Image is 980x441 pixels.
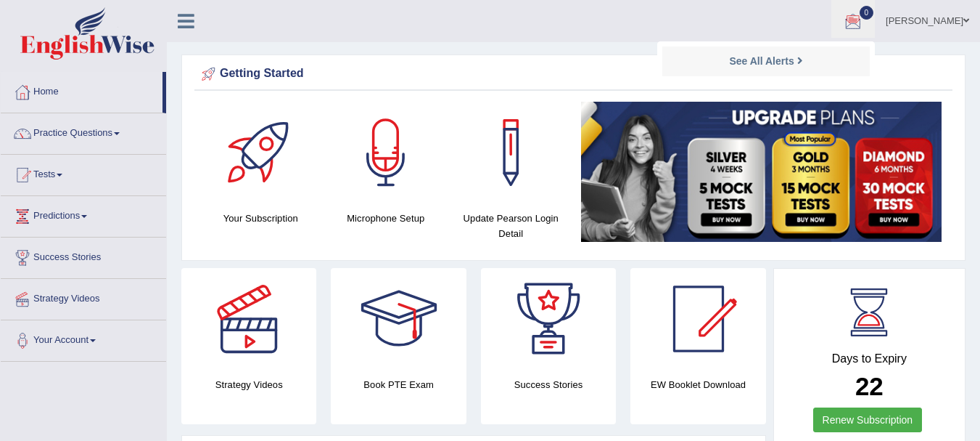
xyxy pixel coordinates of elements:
[1,279,166,315] a: Strategy Videos
[1,72,162,108] a: Home
[1,238,166,274] a: Success Stories
[581,102,942,242] img: small5.jpg
[181,377,316,392] h4: Strategy Videos
[860,6,874,20] span: 0
[630,377,765,392] h4: EW Booklet Download
[331,211,442,226] h4: Microphone Setup
[1,320,166,357] a: Your Account
[790,352,949,365] h4: Days to Expiry
[855,372,884,400] b: 22
[331,377,466,392] h4: Book PTE Exam
[456,211,567,241] h4: Update Pearson Login Detail
[1,113,166,150] a: Practice Questions
[1,155,166,191] a: Tests
[205,211,316,226] h4: Your Subscription
[481,377,616,392] h4: Success Stories
[198,63,949,85] div: Getting Started
[1,196,166,232] a: Predictions
[725,53,806,69] a: See All Alerts
[729,55,794,67] strong: See All Alerts
[813,408,923,432] a: Renew Subscription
